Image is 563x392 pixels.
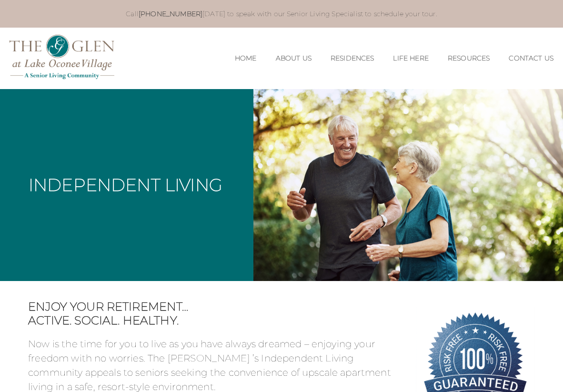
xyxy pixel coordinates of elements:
a: Residences [331,54,374,62]
a: Home [235,54,257,62]
span: Active. Social. Healthy. [28,314,402,328]
p: Call [DATE] to speak with our Senior Living Specialist to schedule your tour. [38,10,525,18]
img: The Glen Lake Oconee Home [10,35,114,79]
span: Enjoy your retirement… [28,300,402,314]
a: About Us [276,54,312,62]
h1: Independent Living [29,176,222,193]
a: Contact Us [509,54,553,62]
a: [PHONE_NUMBER] [139,10,202,18]
a: Life Here [393,54,428,62]
a: Resources [448,54,490,62]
